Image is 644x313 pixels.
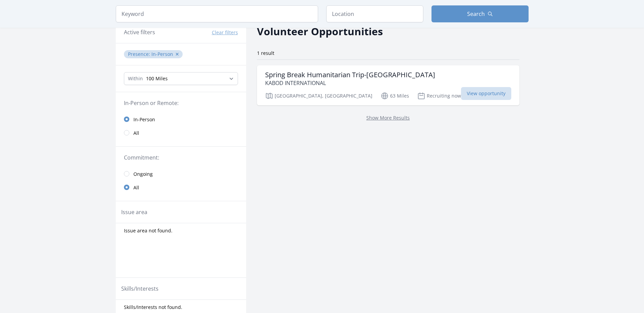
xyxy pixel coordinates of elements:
button: Clear filters [212,29,238,36]
h3: Active filters [124,28,155,36]
a: All [116,181,246,194]
a: All [116,126,246,140]
button: ✕ [175,51,179,58]
button: Search [431,5,529,22]
p: Recruiting now [417,92,461,100]
legend: Skills/Interests [121,285,159,293]
p: [GEOGRAPHIC_DATA], [GEOGRAPHIC_DATA] [265,92,372,100]
input: Location [326,5,423,22]
span: All [133,130,139,137]
h2: Volunteer Opportunities [257,24,383,39]
a: In-Person [116,112,246,126]
p: 63 Miles [381,92,409,100]
span: Presence : [128,51,151,57]
h3: Spring Break Humanitarian Trip-[GEOGRAPHIC_DATA] [265,71,435,79]
a: Show More Results [366,114,410,121]
span: View opportunity [461,87,511,100]
span: Skills/Interests not found. [124,304,182,311]
span: 1 result [257,50,274,56]
select: Search Radius [124,72,238,85]
legend: Issue area [121,208,147,216]
span: Search [467,10,485,18]
input: Keyword [116,5,318,22]
p: KABOD INTERNATIONAL [265,79,435,87]
span: Issue area not found. [124,227,172,234]
span: All [133,184,139,191]
a: Spring Break Humanitarian Trip-[GEOGRAPHIC_DATA] KABOD INTERNATIONAL [GEOGRAPHIC_DATA], [GEOGRAPH... [257,65,519,105]
legend: Commitment: [124,153,238,162]
span: Ongoing [133,171,153,178]
legend: In-Person or Remote: [124,99,238,107]
a: Ongoing [116,167,246,181]
span: In-Person [151,51,173,57]
span: In-Person [133,116,155,123]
